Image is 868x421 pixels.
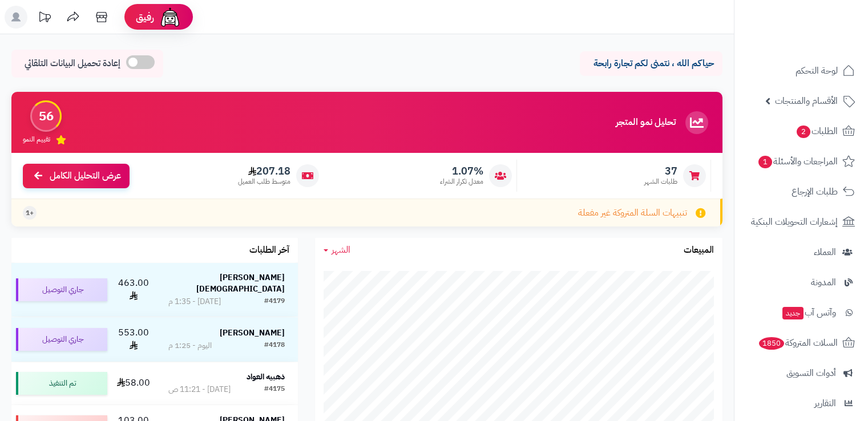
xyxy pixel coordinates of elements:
[786,365,836,381] span: أدوات التسويق
[588,57,714,70] p: حياكم الله ، نتمنى لكم تجارة رابحة
[741,178,861,205] a: طلبات الإرجاع
[112,263,155,317] td: 463.00
[741,269,861,296] a: المدونة
[16,372,107,395] div: تم التنفيذ
[25,57,120,70] span: إعادة تحميل البيانات التلقائي
[741,329,861,357] a: السلات المتروكة1850
[741,238,861,266] a: العملاء
[759,337,784,350] span: 1850
[112,362,155,404] td: 58.00
[168,384,231,395] div: [DATE] - 11:21 ص
[781,305,836,321] span: وآتس آب
[249,245,289,256] h3: آخر الطلبات
[159,6,181,29] img: ai-face.png
[796,63,838,79] span: لوحة التحكم
[168,296,221,307] div: [DATE] - 1:35 م
[16,278,107,301] div: جاري التوصيل
[782,307,804,319] span: جديد
[238,177,290,187] span: متوسط طلب العميل
[220,327,285,339] strong: [PERSON_NAME]
[16,328,107,351] div: جاري التوصيل
[264,340,285,351] div: #4178
[30,6,59,31] a: تحديثات المنصة
[264,384,285,395] div: #4175
[814,244,836,260] span: العملاء
[758,335,838,351] span: السلات المتروكة
[247,371,285,383] strong: ذهبيه العواد
[168,340,212,351] div: اليوم - 1:25 م
[811,274,836,290] span: المدونة
[440,165,483,177] span: 1.07%
[440,177,483,187] span: معدل تكرار الشراء
[741,208,861,236] a: إشعارات التحويلات البنكية
[790,32,857,56] img: logo-2.png
[136,10,154,24] span: رفيق
[616,118,676,128] h3: تحليل نمو المتجر
[741,390,861,417] a: التقارير
[684,245,714,256] h3: المبيعات
[238,165,290,177] span: 207.18
[758,156,772,168] span: 1
[741,118,861,145] a: الطلبات2
[578,207,687,220] span: تنبيهات السلة المتروكة غير مفعلة
[23,135,50,144] span: تقييم النمو
[324,244,350,257] a: الشهر
[23,164,130,188] a: عرض التحليل الكامل
[796,123,838,139] span: الطلبات
[112,317,155,362] td: 553.00
[741,148,861,175] a: المراجعات والأسئلة1
[775,93,838,109] span: الأقسام والمنتجات
[814,395,836,411] span: التقارير
[26,208,34,218] span: +1
[264,296,285,307] div: #4179
[644,165,677,177] span: 37
[741,359,861,387] a: أدوات التسويق
[792,184,838,200] span: طلبات الإرجاع
[50,169,121,183] span: عرض التحليل الكامل
[741,299,861,326] a: وآتس آبجديد
[741,57,861,84] a: لوحة التحكم
[644,177,677,187] span: طلبات الشهر
[797,126,810,138] span: 2
[332,243,350,257] span: الشهر
[751,214,838,230] span: إشعارات التحويلات البنكية
[757,153,838,169] span: المراجعات والأسئلة
[196,272,285,295] strong: [PERSON_NAME][DEMOGRAPHIC_DATA]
